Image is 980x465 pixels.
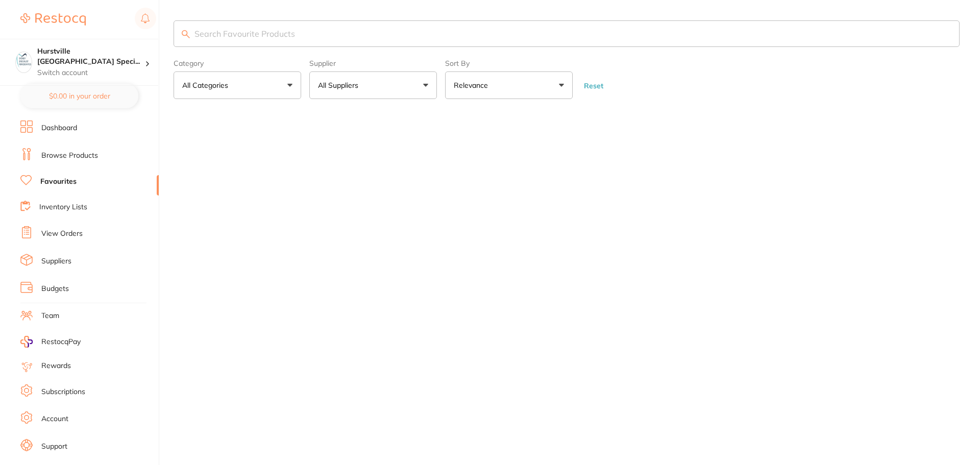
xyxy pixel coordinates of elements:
[581,81,606,90] button: Reset
[174,59,301,67] label: Category
[40,177,77,187] a: Favourites
[20,84,138,108] button: $0.00 in your order
[174,71,301,99] button: All Categories
[20,336,81,348] a: RestocqPay
[41,414,68,424] a: Account
[41,311,59,321] a: Team
[445,59,573,67] label: Sort By
[41,361,71,371] a: Rewards
[37,68,145,78] p: Switch account
[20,8,86,31] a: Restocq Logo
[182,80,232,90] p: All Categories
[20,336,33,348] img: RestocqPay
[318,80,362,90] p: All Suppliers
[41,284,69,294] a: Budgets
[41,387,85,397] a: Subscriptions
[41,123,77,133] a: Dashboard
[309,59,437,67] label: Supplier
[309,71,437,99] button: All Suppliers
[41,337,81,347] span: RestocqPay
[39,202,87,212] a: Inventory Lists
[445,71,573,99] button: Relevance
[41,229,83,239] a: View Orders
[16,52,32,68] img: Hurstville Sydney Specialist Periodontics
[454,80,492,90] p: Relevance
[41,151,98,161] a: Browse Products
[41,256,71,266] a: Suppliers
[20,13,86,26] img: Restocq Logo
[41,442,67,452] a: Support
[174,20,960,47] input: Search Favourite Products
[37,46,145,66] h4: Hurstville Sydney Specialist Periodontics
